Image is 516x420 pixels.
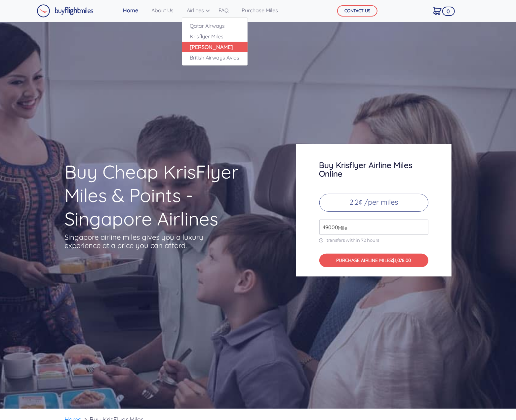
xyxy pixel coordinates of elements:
[319,237,428,243] p: transfers within 72 hours
[319,161,428,178] h3: Buy Krisflyer Airline Miles Online
[121,4,141,17] a: Home
[431,4,444,18] a: 0
[37,3,94,19] a: Buy Flight Miles Logo
[216,4,231,17] a: FAQ
[182,18,248,66] div: Airlines
[239,4,281,17] a: Purchase Miles
[184,4,208,17] a: Airlines
[65,233,214,250] p: Singapore airline miles gives you a luxury experience at a price you can afford.
[442,7,455,16] span: 0
[182,52,248,63] a: British Airways Avios
[65,160,270,231] h1: Buy Cheap KrisFlyer Miles & Points - Singapore Airlines
[337,5,377,17] button: CONTACT US
[37,4,94,18] img: Buy Flight Miles Logo
[182,31,248,42] a: Krisflyer Miles
[433,7,442,15] img: Cart
[319,254,428,267] button: PURCHASE AIRLINE MILES$1,078.00
[182,42,248,52] a: [PERSON_NAME]
[182,21,248,31] a: Qatar Airways
[319,194,428,212] p: 2.2¢ /per miles
[392,257,411,263] span: $1,078.00
[149,4,177,17] a: About Us
[335,224,347,232] span: Mile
